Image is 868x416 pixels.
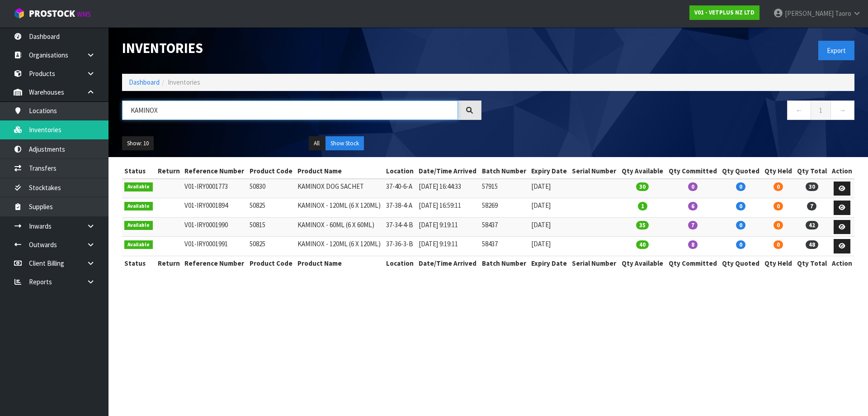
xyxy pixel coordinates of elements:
[122,41,481,56] h1: Inventories
[295,164,384,178] th: Product Name
[806,221,818,230] span: 42
[688,240,698,249] span: 8
[14,8,25,19] img: cube-alt.png
[416,179,480,198] td: [DATE] 16:44:33
[384,256,416,270] th: Location
[124,240,153,249] span: Available
[719,256,762,270] th: Qty Quoted
[247,256,295,270] th: Product Code
[785,9,834,18] span: [PERSON_NAME]
[129,78,160,86] a: Dashboard
[688,221,698,230] span: 7
[124,182,153,191] span: Available
[666,164,719,178] th: Qty Committed
[688,202,698,210] span: 6
[787,100,811,120] a: ←
[531,182,551,191] span: [DATE]
[295,217,384,237] td: KAMINOX - 60ML (6 X 60ML)
[736,240,745,249] span: 0
[807,202,816,210] span: 7
[774,240,783,249] span: 0
[480,217,529,237] td: 58437
[495,100,854,123] nav: Page navigation
[182,198,247,218] td: V01-IRY0001894
[811,100,831,120] a: 1
[736,182,745,191] span: 0
[480,237,529,256] td: 58437
[830,100,854,120] a: →
[619,256,666,270] th: Qty Available
[384,237,416,256] td: 37-36-3-B
[182,217,247,237] td: V01-IRY0001990
[325,136,364,151] button: Show Stock
[182,164,247,178] th: Reference Number
[416,198,480,218] td: [DATE] 16:59:11
[529,256,570,270] th: Expiry Date
[124,202,153,211] span: Available
[309,136,325,151] button: All
[168,78,200,86] span: Inventories
[295,179,384,198] td: KAMINOX DOG SACHET
[295,237,384,256] td: KAMINOX - 120ML (6 X 120ML)
[794,256,829,270] th: Qty Total
[636,240,649,249] span: 40
[829,256,854,270] th: Action
[480,256,529,270] th: Batch Number
[182,237,247,256] td: V01-IRY0001991
[480,198,529,218] td: 58269
[416,164,480,178] th: Date/Time Arrived
[247,179,295,198] td: 50830
[736,202,745,210] span: 0
[247,217,295,237] td: 50815
[736,221,745,230] span: 0
[384,179,416,198] td: 37-40-6-A
[774,202,783,210] span: 0
[480,164,529,178] th: Batch Number
[531,201,551,210] span: [DATE]
[122,256,155,270] th: Status
[688,182,698,191] span: 0
[384,198,416,218] td: 37-38-4-A
[480,179,529,198] td: 57915
[295,256,384,270] th: Product Name
[694,9,755,16] strong: V01 - VETPLUS NZ LTD
[762,256,794,270] th: Qty Held
[531,239,551,248] span: [DATE]
[638,202,647,210] span: 1
[762,164,794,178] th: Qty Held
[719,164,762,178] th: Qty Quoted
[570,164,619,178] th: Serial Number
[619,164,666,178] th: Qty Available
[295,198,384,218] td: KAMINOX - 120ML (6 X 120ML)
[835,9,851,18] span: Taoro
[247,164,295,178] th: Product Code
[794,164,829,178] th: Qty Total
[124,221,153,230] span: Available
[155,256,182,270] th: Return
[122,100,458,120] input: Search inventories
[384,164,416,178] th: Location
[636,182,649,191] span: 30
[122,164,155,178] th: Status
[29,8,75,19] span: ProStock
[829,164,854,178] th: Action
[774,182,783,191] span: 0
[416,217,480,237] td: [DATE] 9:19:11
[529,164,570,178] th: Expiry Date
[416,237,480,256] td: [DATE] 9:19:11
[774,221,783,230] span: 0
[636,221,649,230] span: 35
[122,136,154,151] button: Show: 10
[384,217,416,237] td: 37-34-4-B
[689,5,759,20] a: V01 - VETPLUS NZ LTD
[570,256,619,270] th: Serial Number
[806,240,818,249] span: 48
[818,41,854,60] button: Export
[182,256,247,270] th: Reference Number
[155,164,182,178] th: Return
[77,10,91,19] small: WMS
[416,256,480,270] th: Date/Time Arrived
[182,179,247,198] td: V01-IRY0001773
[247,198,295,218] td: 50825
[806,182,818,191] span: 30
